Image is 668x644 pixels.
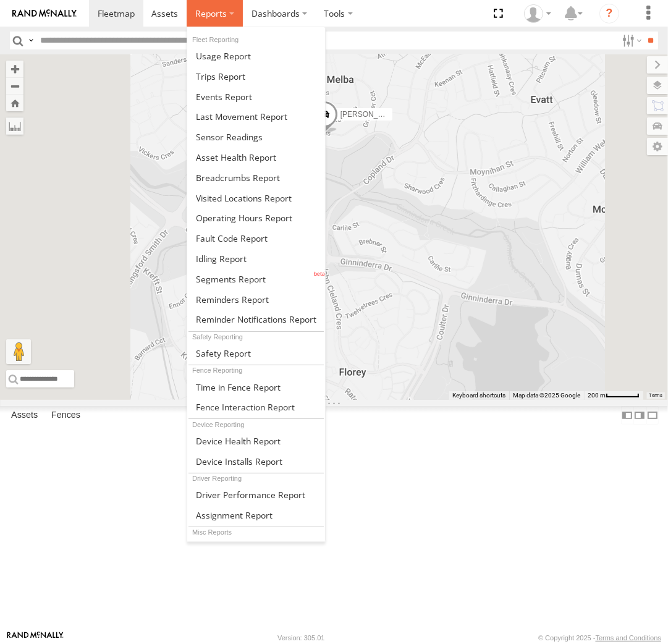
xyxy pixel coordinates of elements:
a: Sensor Readings [187,127,325,147]
button: Zoom in [6,61,23,77]
img: rand-logo.svg [12,9,77,18]
a: Visit our Website [7,632,64,644]
label: Fences [45,407,87,424]
div: © Copyright 2025 - [538,634,661,642]
label: Dock Summary Table to the Left [621,406,633,424]
button: Map Scale: 200 m per 51 pixels [584,391,643,400]
i: ? [599,4,619,23]
a: Time in Fences Report [187,377,325,397]
a: Last Movement Report [187,106,325,127]
a: Segments Report [187,269,325,289]
a: Breadcrumbs Report [187,167,325,188]
a: Driver Performance Report [187,485,325,505]
a: Full Events Report [187,87,325,107]
span: 200 m [588,392,606,399]
label: Search Filter Options [617,32,644,49]
a: Assignment Report [187,505,325,525]
label: Measure [6,117,23,135]
button: Drag Pegman onto the map to open Street View [6,339,31,364]
button: Zoom out [6,77,23,95]
a: Reminders Report [187,289,325,310]
span: Map data ©2025 Google [513,392,580,399]
button: Keyboard shortcuts [452,391,505,400]
button: Zoom Home [6,95,23,111]
a: Service Reminder Notifications Report [187,310,325,330]
label: Hide Summary Table [646,406,659,424]
a: Trips Report [187,66,325,87]
label: Assets [5,407,44,424]
label: Map Settings [647,138,668,155]
a: Safety Report [187,343,325,363]
a: Terms and Conditions [596,634,661,642]
a: Idling Report [187,248,325,269]
a: Scheduled Reports [187,539,325,559]
a: Asset Health Report [187,147,325,167]
a: Terms [649,393,662,398]
div: Version: 305.01 [277,634,324,642]
a: Fence Interaction Report [187,397,325,417]
div: Helen Mason [520,4,556,23]
span: [PERSON_NAME] [340,110,401,119]
a: Asset Operating Hours Report [187,208,325,228]
a: Device Health Report [187,431,325,451]
a: Device Installs Report [187,451,325,472]
label: Search Query [26,32,36,49]
label: Dock Summary Table to the Right [633,406,646,424]
a: Visited Locations Report [187,188,325,208]
a: Fault Code Report [187,228,325,248]
a: Usage Report [187,46,325,66]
